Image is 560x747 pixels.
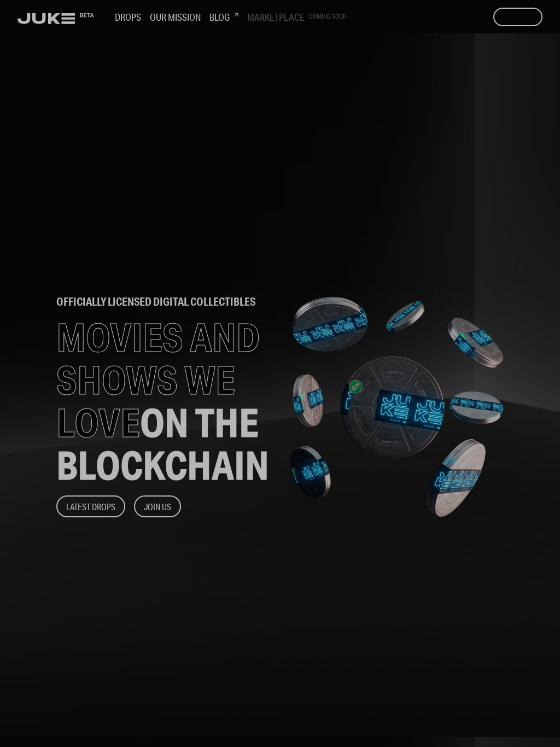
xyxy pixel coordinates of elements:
button: Latest Drops [56,495,125,517]
h3: Drops [115,11,141,23]
h1: MOVIES AND SHOWS WE LOVE [56,316,269,487]
span: ON THE BLOCKCHAIN [56,399,269,489]
img: home-banner [290,218,504,596]
h3: Our Mission [150,11,201,23]
h2: officially licensed digital collectibles [56,296,269,307]
h3: Blog [209,11,238,23]
button: Join Us [134,495,181,517]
